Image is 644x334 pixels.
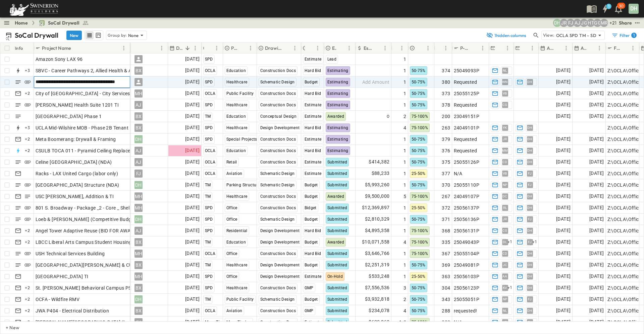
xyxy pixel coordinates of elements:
span: Requested [454,147,477,154]
span: USC [PERSON_NAME], Addition & TI [36,193,114,200]
span: Construction Docs [260,194,296,199]
span: 5 [404,193,406,200]
span: [DATE] [589,158,604,166]
span: Hard Bid [305,125,321,130]
span: Education [226,114,246,119]
span: 25055126P [454,159,480,165]
span: $5,993,260 [365,181,390,189]
span: Hard Bid [305,68,321,73]
span: Add Amount [362,79,390,85]
span: 25049093P [454,67,480,74]
button: 1 [598,3,612,15]
span: [DATE] [185,181,200,189]
button: Sort [417,44,424,52]
span: Retail [226,160,237,164]
span: $12,369,897 [362,204,389,212]
span: Estimating [327,103,348,107]
span: [DATE] [589,170,604,177]
span: 376 [442,147,450,154]
span: 377 [442,170,450,177]
span: [DATE] [185,158,200,166]
span: [DATE] [185,204,200,212]
div: Filter [611,32,637,39]
span: Estimating [327,91,348,96]
span: SoCal Drywall [48,20,79,26]
span: 50-75% [412,91,426,96]
span: Lead [327,57,337,62]
span: TM [205,183,211,187]
span: [DATE] [556,170,571,177]
span: Celine [GEOGRAPHIC_DATA] (NDA) [36,159,112,165]
span: 1 [404,159,406,165]
span: Construction Docs [260,91,296,96]
span: [DATE] [556,112,571,120]
span: TM [205,194,211,199]
span: Schematic Design [260,80,295,84]
span: [DATE] [556,181,571,189]
span: 372 [442,205,450,211]
span: [PERSON_NAME] Health Suite 1201 TI [36,102,119,108]
span: Budget [305,80,318,84]
span: Submitted [327,206,347,210]
button: Sort [437,44,444,52]
button: Sort [622,44,629,52]
span: Submitted [327,160,347,164]
span: 380 [442,79,450,85]
button: Sort [471,44,479,52]
button: kanban view [94,31,102,39]
span: [DATE] [589,135,604,143]
span: SPD [205,125,213,130]
span: [DATE] [556,67,571,74]
span: SBVC - Career Pathways 2, Allied Health & Aeronautics Bldg's [36,67,169,74]
button: Menu [629,44,637,52]
span: Special Projects [226,137,257,142]
span: [DATE] [556,135,571,143]
span: [DATE] [185,89,200,97]
span: [DATE] [556,101,571,109]
button: Menu [479,44,487,52]
span: Construction Docs [260,160,296,164]
span: Construction Docs [260,137,296,142]
span: 50-75% [412,103,426,107]
span: 25056137P [454,205,480,211]
span: Healthcare [226,103,248,107]
button: Menu [247,44,255,52]
span: 50-75% [412,68,426,73]
span: Estimating [327,148,348,153]
div: AJ [135,101,143,109]
div: Haaris Tahmas (haaris.tahmas@swinerton.com) [587,19,595,27]
span: Estimate [305,103,322,107]
a: SoCal Drywall [39,20,89,26]
span: City of [GEOGRAPHIC_DATA] - City Services Building [36,90,149,97]
div: Info [15,39,23,58]
button: Sort [72,44,79,52]
span: [DATE] [589,112,604,120]
span: Estimating [327,137,348,142]
span: [DATE] [556,204,571,212]
span: SPD [205,206,213,210]
span: 1 [404,170,406,177]
p: File Path [614,45,620,51]
span: [DATE] [185,147,200,154]
div: 0 [356,111,391,122]
span: [DATE] [589,67,604,74]
button: row view [86,31,94,39]
span: Budget [305,183,318,187]
span: SPD [205,137,213,142]
span: 75-100% [412,125,428,130]
span: Construction Docs [260,206,296,210]
div: AJ [135,147,143,155]
span: 379 [442,136,450,143]
span: [DATE] [185,55,200,63]
span: [DATE] [589,101,604,109]
a: Home [15,20,28,26]
button: Menu [158,44,166,52]
div: + 3 [23,67,32,75]
span: Submitted [327,183,347,187]
p: Due Date [176,45,182,51]
span: Requested [454,79,477,85]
